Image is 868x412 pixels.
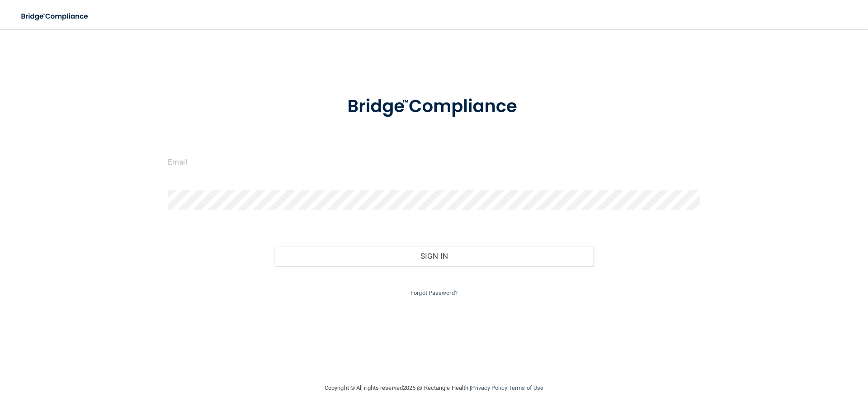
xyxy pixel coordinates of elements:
[509,384,543,391] a: Terms of Use
[168,152,700,172] input: Email
[269,374,599,403] div: Copyright © All rights reserved 2025 @ Rectangle Health | |
[14,7,97,26] img: bridge_compliance_login_screen.278c3ca4.svg
[329,83,539,130] img: bridge_compliance_login_screen.278c3ca4.svg
[274,246,594,266] button: Sign In
[471,384,507,391] a: Privacy Policy
[410,289,458,296] a: Forgot Password?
